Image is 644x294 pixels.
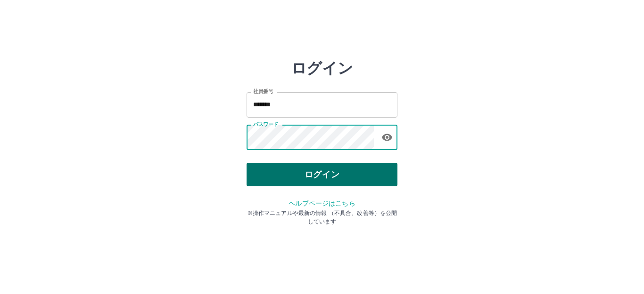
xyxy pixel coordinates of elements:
p: ※操作マニュアルや最新の情報 （不具合、改善等）を公開しています [247,209,397,226]
h2: ログイン [291,59,353,77]
label: 社員番号 [253,88,273,95]
button: ログイン [247,163,397,186]
label: パスワード [253,121,278,128]
a: ヘルプページはこちら [289,199,355,207]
